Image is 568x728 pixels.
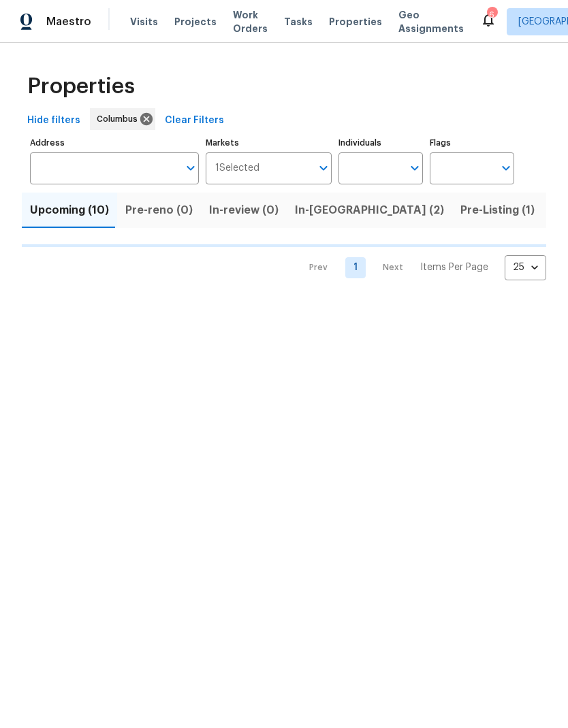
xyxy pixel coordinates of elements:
span: Properties [27,80,135,93]
span: Work Orders [233,8,268,35]
label: Flags [430,139,514,147]
button: Clear Filters [159,108,230,133]
span: Properties [329,15,382,29]
label: Markets [206,139,332,147]
p: Items Per Page [420,261,488,274]
button: Open [181,159,200,178]
div: 6 [487,8,496,22]
span: Clear Filters [165,112,224,129]
span: 1 Selected [215,163,259,174]
span: In-review (0) [209,201,279,220]
div: 25 [505,250,546,285]
span: Hide filters [27,112,80,129]
span: Columbus [97,112,143,126]
span: Projects [174,15,217,29]
span: Pre-Listing (1) [460,201,535,220]
span: Pre-reno (0) [125,201,193,220]
span: Tasks [284,17,313,27]
div: Columbus [90,108,155,130]
label: Individuals [338,139,423,147]
span: Upcoming (10) [30,201,109,220]
label: Address [30,139,199,147]
a: Goto page 1 [345,257,366,278]
span: Visits [130,15,158,29]
span: Maestro [46,15,91,29]
button: Open [496,159,516,178]
button: Open [314,159,333,178]
span: In-[GEOGRAPHIC_DATA] (2) [295,201,444,220]
button: Open [405,159,424,178]
button: Hide filters [22,108,86,133]
span: Geo Assignments [398,8,464,35]
nav: Pagination Navigation [296,255,546,280]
